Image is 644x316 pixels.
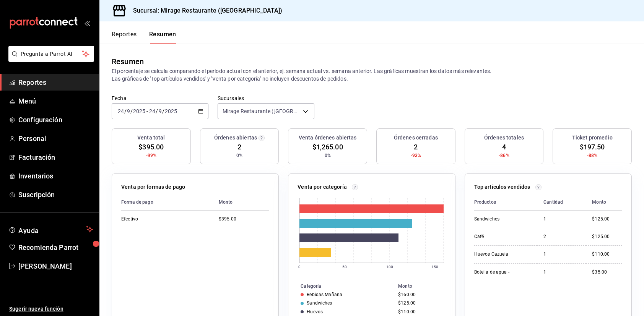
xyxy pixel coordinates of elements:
[398,309,443,314] div: $110.00
[474,216,532,222] div: Sandwiches
[137,134,165,142] h3: Venta total
[298,183,347,191] p: Venta por categoría
[586,194,622,211] th: Monto
[592,251,622,258] div: $110.00
[146,108,148,114] span: -
[325,152,331,159] span: 0%
[288,282,395,290] th: Categoría
[218,96,314,101] label: Sucursales
[474,194,538,211] th: Productos
[592,233,622,240] div: $125.00
[394,134,438,142] h3: Órdenes cerradas
[312,142,343,152] span: $1,265.00
[127,108,130,114] input: --
[112,31,176,44] div: navigation tabs
[398,292,443,297] div: $160.00
[127,6,282,15] h3: Sucursal: Mirage Restaurante ([GEOGRAPHIC_DATA])
[18,152,93,162] span: Facturación
[149,108,156,114] input: --
[307,292,342,297] div: Bebidas Mañana
[18,77,93,88] span: Reportes
[18,261,93,271] span: [PERSON_NAME]
[112,67,632,83] p: El porcentaje se calcula comparando el período actual con el anterior, ej. semana actual vs. sema...
[121,216,198,222] div: Efectivo
[84,20,90,26] button: open_drawer_menu
[156,108,158,114] span: /
[474,269,532,275] div: Botella de agua -
[398,300,443,306] div: $125.00
[112,56,144,67] div: Resumen
[158,108,162,114] input: --
[298,265,301,269] text: 0
[9,305,93,313] span: Sugerir nueva función
[117,108,124,114] input: --
[121,194,213,211] th: Forma de pago
[223,107,300,115] span: Mirage Restaurante ([GEOGRAPHIC_DATA])
[474,183,530,191] p: Top artículos vendidos
[307,309,323,314] div: Huevos
[592,269,622,275] div: $35.00
[5,55,94,63] a: Pregunta a Parrot AI
[414,142,418,152] span: 2
[543,269,580,275] div: 1
[130,108,133,114] span: /
[499,152,509,159] span: -86%
[133,108,146,114] input: ----
[474,251,532,258] div: Huevos Cazuela
[124,108,127,114] span: /
[587,152,598,159] span: -88%
[395,282,455,290] th: Monto
[164,108,177,114] input: ----
[411,152,421,159] span: -93%
[572,134,613,142] h3: Ticket promedio
[213,194,269,211] th: Monto
[236,152,242,159] span: 0%
[592,216,622,222] div: $125.00
[214,134,257,142] h3: Órdenes abiertas
[502,142,506,152] span: 4
[21,50,82,58] span: Pregunta a Parrot AI
[386,265,393,269] text: 100
[112,96,208,101] label: Fecha
[219,216,269,222] div: $395.00
[342,265,347,269] text: 50
[237,142,241,152] span: 2
[18,225,83,234] span: Ayuda
[431,265,438,269] text: 150
[162,108,164,114] span: /
[8,46,94,62] button: Pregunta a Parrot AI
[18,133,93,144] span: Personal
[580,142,605,152] span: $197.50
[18,190,93,200] span: Suscripción
[121,183,185,191] p: Venta por formas de pago
[474,233,532,240] div: Café
[149,31,176,44] button: Resumen
[146,152,157,159] span: -99%
[543,216,580,222] div: 1
[112,31,137,44] button: Reportes
[484,134,524,142] h3: Órdenes totales
[299,134,357,142] h3: Venta órdenes abiertas
[18,171,93,181] span: Inventarios
[18,242,93,253] span: Recomienda Parrot
[307,300,332,306] div: Sandwiches
[543,251,580,258] div: 1
[543,233,580,240] div: 2
[18,115,93,125] span: Configuración
[18,96,93,106] span: Menú
[537,194,586,211] th: Cantidad
[138,142,164,152] span: $395.00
